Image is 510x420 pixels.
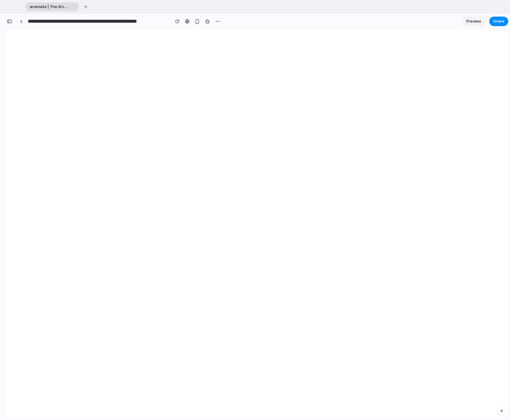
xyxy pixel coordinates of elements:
div: acemate | The AI Learning Platform for Students and Educators [26,2,79,11]
span: Preview [466,18,481,24]
span: acemate | The AI Learning Platform for Students and Educators [27,4,69,10]
button: Share [489,17,508,26]
span: Share [493,18,504,24]
a: Preview [462,17,486,26]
